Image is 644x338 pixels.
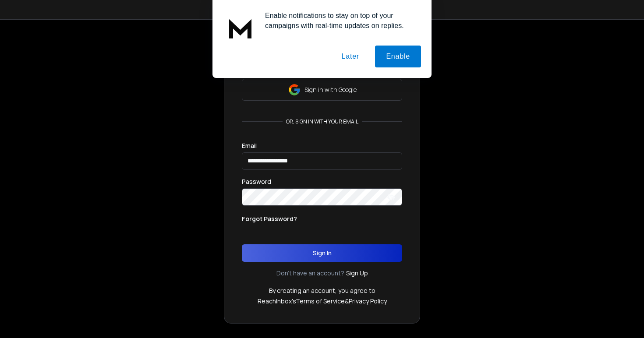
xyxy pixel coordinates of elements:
button: Later [330,46,370,67]
button: Sign In [242,244,402,262]
div: Enable notifications to stay on top of your campaigns with real-time updates on replies. [258,11,421,31]
p: or, sign in with your email [283,118,362,125]
p: ReachInbox's & [258,297,387,306]
button: Sign in with Google [242,79,402,101]
a: Privacy Policy [349,297,387,305]
p: Forgot Password? [242,215,297,223]
p: Don't have an account? [276,269,344,278]
button: Enable [375,46,421,67]
label: Password [242,179,271,185]
p: By creating an account, you agree to [269,286,375,295]
img: notification icon [223,11,258,46]
a: Terms of Service [296,297,345,305]
p: Sign in with Google [304,85,357,94]
a: Sign Up [346,269,368,278]
label: Email [242,143,257,149]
